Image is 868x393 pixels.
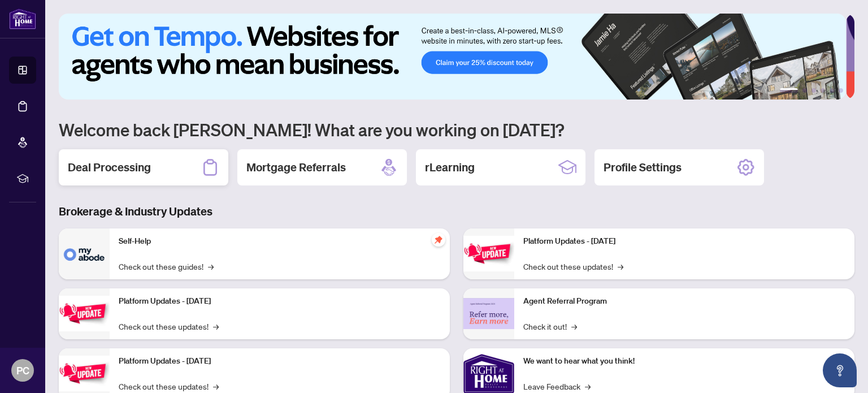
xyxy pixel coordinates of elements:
img: logo [9,8,36,29]
button: 4 [821,88,825,93]
button: 6 [839,88,843,93]
p: Platform Updates - [DATE] [119,295,441,308]
span: → [213,320,219,332]
p: We want to hear what you think! [523,355,845,368]
h2: rLearning [425,159,475,175]
h2: Deal Processing [68,159,151,175]
span: pushpin [432,233,445,247]
img: Self-Help [59,228,110,279]
a: Leave Feedback→ [523,380,591,392]
a: Check out these updates!→ [523,260,623,273]
h2: Profile Settings [604,159,682,175]
img: Agent Referral Program [463,298,514,329]
span: → [618,260,623,273]
span: → [213,380,219,392]
a: Check out these guides!→ [119,260,214,273]
a: Check it out!→ [523,320,577,332]
img: Platform Updates - June 23, 2025 [463,236,514,271]
span: → [585,380,591,392]
span: → [208,260,214,273]
p: Agent Referral Program [523,295,845,308]
button: 2 [802,88,807,93]
h1: Welcome back [PERSON_NAME]! What are you working on [DATE]? [59,119,854,140]
p: Platform Updates - [DATE] [119,355,441,368]
p: Platform Updates - [DATE] [523,235,845,248]
img: Platform Updates - July 21, 2025 [59,356,110,391]
a: Check out these updates!→ [119,320,219,332]
span: PC [16,362,29,378]
img: Platform Updates - September 16, 2025 [59,296,110,331]
h2: Mortgage Referrals [246,159,346,175]
button: Open asap [823,353,857,387]
button: 5 [830,88,834,93]
span: → [571,320,577,332]
img: Slide 0 [59,14,846,100]
h3: Brokerage & Industry Updates [59,204,854,219]
p: Self-Help [119,235,441,248]
button: 3 [811,88,816,93]
button: 1 [780,88,798,93]
a: Check out these updates!→ [119,380,219,392]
